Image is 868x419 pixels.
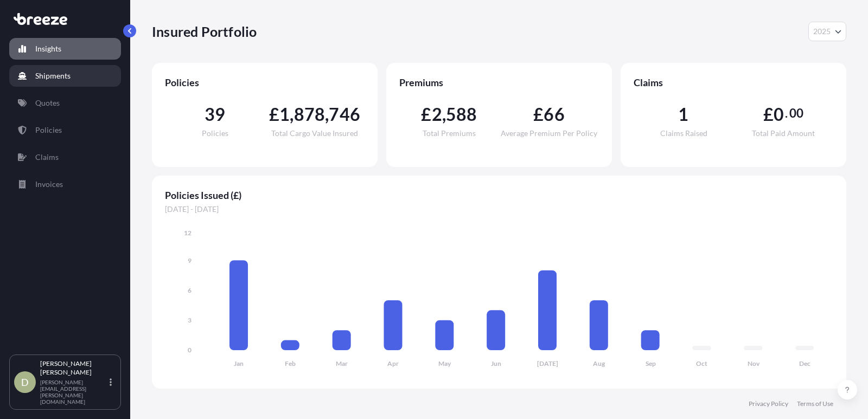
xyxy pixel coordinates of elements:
tspan: 3 [188,316,192,324]
span: Claims [634,76,833,89]
p: Insured Portfolio [152,23,257,40]
a: Invoices [9,173,121,195]
tspan: 9 [188,256,192,265]
tspan: 6 [188,286,192,294]
span: Claims Raised [660,130,707,137]
tspan: 0 [188,346,192,354]
span: Premiums [399,76,599,89]
a: Policies [9,119,121,141]
p: Policies [35,125,62,136]
span: 00 [789,109,803,118]
span: Policies [165,76,365,89]
a: Insights [9,38,121,60]
p: [PERSON_NAME][EMAIL_ADDRESS][PERSON_NAME][DOMAIN_NAME] [40,379,107,405]
span: Total Paid Amount [752,130,815,137]
tspan: 12 [184,229,192,237]
span: 746 [329,106,360,123]
span: Policies Issued (£) [165,189,833,202]
span: , [325,106,329,123]
tspan: Mar [336,359,348,368]
span: 878 [294,106,325,123]
span: 0 [774,106,784,123]
span: 1 [678,106,688,123]
tspan: [DATE] [537,359,558,368]
span: D [21,377,29,388]
tspan: Aug [593,359,605,368]
span: 2025 [813,26,831,37]
a: Privacy Policy [749,399,788,408]
span: 66 [544,106,564,123]
span: £ [269,106,279,123]
tspan: Jun [491,359,501,368]
span: Total Premiums [423,130,476,137]
span: 2 [432,106,442,123]
p: [PERSON_NAME] [PERSON_NAME] [40,359,107,377]
span: 1 [279,106,290,123]
tspan: May [438,359,451,368]
span: Average Premium Per Policy [501,130,597,137]
tspan: Oct [696,359,707,368]
p: Quotes [35,98,60,108]
tspan: Nov [748,359,760,368]
span: £ [533,106,544,123]
a: Shipments [9,65,121,87]
span: , [442,106,446,123]
tspan: Sep [646,359,656,368]
span: , [290,106,293,123]
span: . [785,109,788,118]
tspan: Apr [387,359,399,368]
span: 588 [446,106,477,123]
span: [DATE] - [DATE] [165,204,833,215]
span: Policies [202,130,228,137]
p: Claims [35,152,59,163]
span: Total Cargo Value Insured [271,130,358,137]
a: Terms of Use [797,399,833,408]
p: Shipments [35,70,71,81]
button: Year Selector [808,22,846,41]
span: £ [763,106,774,123]
a: Claims [9,146,121,168]
p: Invoices [35,179,63,190]
span: £ [421,106,431,123]
span: 39 [205,106,225,123]
tspan: Jan [234,359,244,368]
tspan: Dec [799,359,810,368]
p: Insights [35,43,61,54]
tspan: Feb [285,359,296,368]
a: Quotes [9,92,121,114]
